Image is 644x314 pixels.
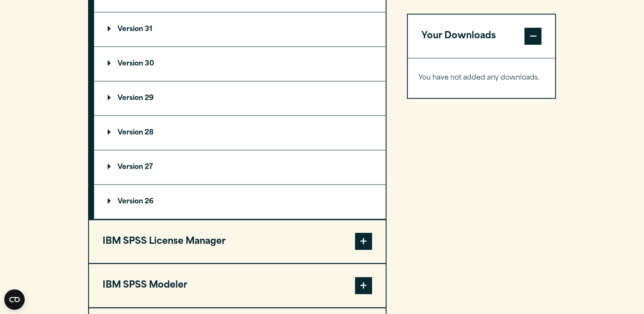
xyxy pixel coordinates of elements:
p: Version 27 [108,164,153,171]
p: Version 29 [108,95,154,102]
p: Version 28 [108,129,154,136]
summary: Version 28 [94,116,386,150]
div: IBM SPSS Statistics [94,12,386,219]
div: Your Downloads [408,58,555,98]
summary: Version 30 [94,47,386,81]
button: IBM SPSS Modeler [89,264,386,307]
p: Version 30 [108,60,154,67]
summary: Version 31 [94,12,386,46]
summary: Version 27 [94,150,386,184]
button: Your Downloads [408,14,555,58]
summary: Version 29 [94,81,386,115]
button: IBM SPSS License Manager [89,220,386,263]
summary: Version 26 [94,185,386,219]
button: Open CMP widget [4,289,25,310]
p: You have not added any downloads. [418,72,545,84]
p: Version 26 [108,198,154,205]
p: Version 31 [108,26,152,33]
